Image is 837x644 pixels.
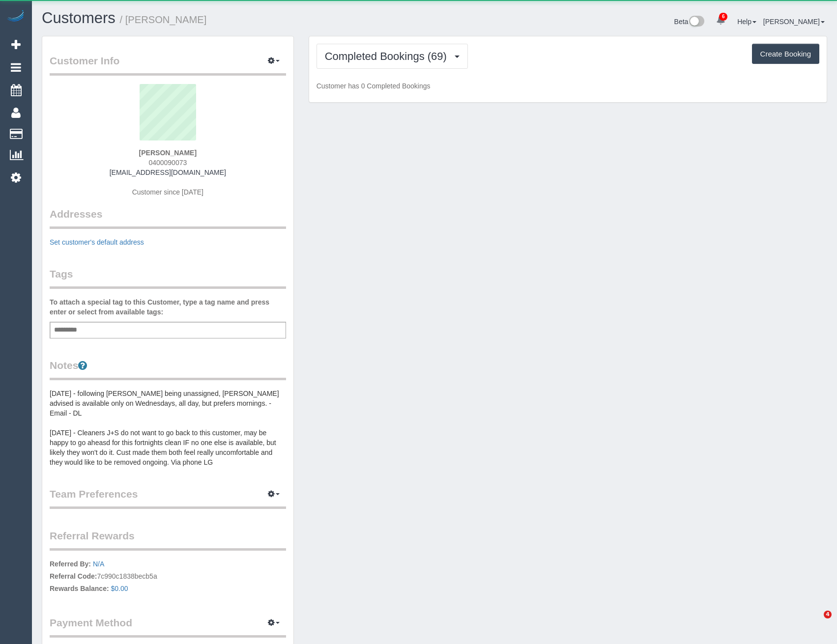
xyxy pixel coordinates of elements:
[50,267,286,289] legend: Tags
[711,10,730,31] a: 6
[120,14,207,25] small: / [PERSON_NAME]
[804,611,827,634] iframe: Intercom live chat
[42,9,115,27] a: Customers
[317,44,468,69] button: Completed Bookings (69)
[824,611,832,618] span: 4
[50,238,144,246] a: Set customer's default address
[50,389,286,467] pre: [DATE] - following [PERSON_NAME] being unassigned, [PERSON_NAME] advised is available only on Wed...
[688,16,704,28] img: New interface
[111,585,128,592] a: $0.00
[763,18,825,26] a: [PERSON_NAME]
[50,529,286,551] legend: Referral Rewards
[50,571,97,581] label: Referral Code:
[132,188,203,196] span: Customer since [DATE]
[50,559,286,596] p: 7c990c1838becb5a
[148,159,187,167] span: 0400090073
[752,44,819,64] button: Create Booking
[674,18,705,26] a: Beta
[719,13,727,21] span: 6
[50,487,286,509] legend: Team Preferences
[110,168,226,176] a: [EMAIL_ADDRESS][DOMAIN_NAME]
[50,358,286,380] legend: Notes
[50,584,109,593] label: Rewards Balance:
[50,297,286,317] label: To attach a special tag to this Customer, type a tag name and press enter or select from availabl...
[50,616,286,638] legend: Payment Method
[139,149,197,157] strong: [PERSON_NAME]
[50,54,286,76] legend: Customer Info
[317,81,819,91] p: Customer has 0 Completed Bookings
[93,560,104,568] a: N/A
[325,50,452,62] span: Completed Bookings (69)
[50,559,91,569] label: Referred By:
[6,10,26,24] img: Automaid Logo
[737,18,756,26] a: Help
